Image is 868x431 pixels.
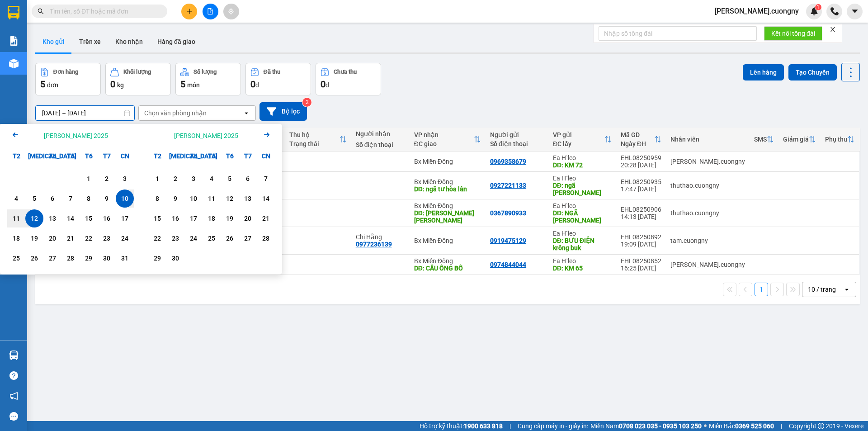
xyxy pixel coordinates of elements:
[821,128,859,152] th: Toggle SortBy
[184,147,203,165] div: T4
[175,63,241,95] button: Số lượng5món
[490,158,526,165] div: 0969358679
[180,79,185,90] span: 5
[264,69,280,75] div: Đã thu
[123,69,151,75] div: Khối lượng
[553,154,612,161] div: Ea H`leo
[118,193,131,204] div: 10
[490,261,526,268] div: 0974844044
[239,229,257,247] div: Choose Thứ Bảy, tháng 09 27 2025. It's available.
[241,233,254,244] div: 27
[621,178,661,185] div: EHL08250935
[148,249,166,267] div: Choose Thứ Hai, tháng 09 29 2025. It's available.
[670,261,745,268] div: quyen.cuongny
[181,4,197,19] button: plus
[325,81,329,89] span: đ
[116,147,134,165] div: CN
[36,106,134,120] input: Select a date range.
[553,265,612,272] div: DĐ: KM 65
[414,140,474,147] div: ĐC giao
[118,233,131,244] div: 24
[64,193,77,204] div: 7
[414,131,474,138] div: VP nhận
[621,241,661,248] div: 19:09 [DATE]
[98,147,116,165] div: T7
[670,209,745,217] div: thuthao.cuongny
[553,202,612,209] div: Ea H`leo
[38,8,44,14] span: search
[169,253,182,264] div: 30
[221,147,239,165] div: T6
[259,233,272,244] div: 28
[670,237,745,244] div: tam.cuongny
[7,189,25,208] div: Choose Thứ Hai, tháng 08 4 2025. It's available.
[414,265,481,272] div: DĐ: CẦU ÔNG BỐ
[61,249,80,267] div: Choose Thứ Năm, tháng 08 28 2025. It's available.
[241,213,254,224] div: 20
[43,147,61,165] div: T4
[184,170,203,188] div: Choose Thứ Tư, tháng 09 3 2025. It's available.
[28,193,41,204] div: 5
[10,253,23,264] div: 25
[98,170,116,188] div: Choose Thứ Bảy, tháng 08 2 2025. It's available.
[151,253,164,264] div: 29
[116,249,134,267] div: Choose Chủ Nhật, tháng 08 31 2025. It's available.
[553,209,612,224] div: DĐ: NGÃ BA CHU ĐĂNG
[108,31,150,52] button: Kho nhận
[148,147,166,165] div: T2
[166,249,184,267] div: Choose Thứ Ba, tháng 09 30 2025. It's available.
[414,178,481,185] div: Bx Miền Đông
[259,213,272,224] div: 21
[356,141,405,148] div: Số điện thoại
[670,158,745,165] div: quyen.cuongny
[621,233,661,241] div: EHL08250892
[10,193,23,204] div: 4
[7,229,25,247] div: Choose Thứ Hai, tháng 08 18 2025. It's available.
[410,128,486,152] th: Toggle SortBy
[166,147,184,165] div: [MEDICAL_DATA]
[414,158,481,165] div: Bx Miền Đông
[670,136,745,143] div: Nhân viên
[116,229,134,247] div: Choose Chủ Nhật, tháng 08 24 2025. It's available.
[228,8,234,14] span: aim
[621,257,661,265] div: EHL08250852
[169,233,182,244] div: 23
[186,8,193,14] span: plus
[843,286,850,293] svg: open
[815,4,821,10] sup: 1
[9,371,18,380] span: question-circle
[553,182,612,196] div: DĐ: ngã ba chu đăng
[223,213,236,224] div: 19
[755,283,768,296] button: 1
[148,209,166,227] div: Choose Thứ Hai, tháng 09 15 2025. It's available.
[590,421,702,431] span: Miền Nam
[621,161,661,169] div: 20:28 [DATE]
[25,209,43,227] div: Selected end date. Thứ Ba, tháng 08 12 2025. It's available.
[553,131,604,138] div: VP gửi
[82,173,95,184] div: 1
[10,213,23,224] div: 11
[7,249,25,267] div: Choose Thứ Hai, tháng 08 25 2025. It's available.
[50,6,156,16] input: Tìm tên, số ĐT hoặc mã đơn
[184,189,203,208] div: Choose Thứ Tư, tháng 09 10 2025. It's available.
[553,237,612,251] div: DĐ: BƯU ĐIỆN krông buk
[169,213,182,224] div: 16
[788,64,837,81] button: Tạo Chuyến
[548,128,616,152] th: Toggle SortBy
[257,209,275,227] div: Choose Chủ Nhật, tháng 09 21 2025. It's available.
[257,229,275,247] div: Choose Chủ Nhật, tháng 09 28 2025. It's available.
[205,233,218,244] div: 25
[414,257,481,265] div: Bx Miền Đông
[61,209,80,227] div: Choose Thứ Năm, tháng 08 14 2025. It's available.
[100,233,113,244] div: 23
[321,79,325,90] span: 0
[148,229,166,247] div: Choose Thứ Hai, tháng 09 22 2025. It's available.
[621,206,661,213] div: EHL08250906
[10,129,21,140] svg: Arrow Left
[553,257,612,265] div: Ea H`leo
[259,102,307,121] button: Bộ lọc
[771,28,815,38] span: Kết nối tổng đài
[46,213,59,224] div: 13
[150,31,203,52] button: Hàng đã giao
[187,193,200,204] div: 10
